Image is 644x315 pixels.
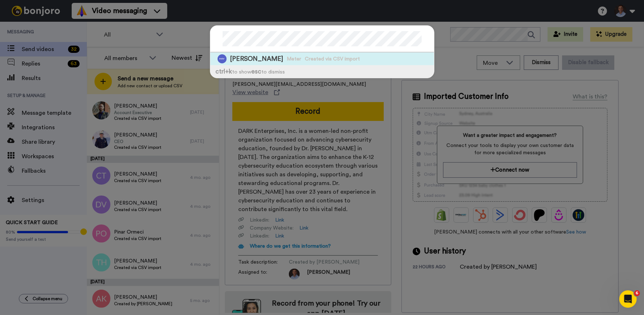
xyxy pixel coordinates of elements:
span: Meter [287,55,302,63]
img: Image of Xan Stevenson [218,54,227,63]
span: 6 [634,290,640,296]
span: ctrl +k [216,68,232,75]
span: Created via CSV import [305,55,360,63]
span: esc [252,68,262,75]
div: to show to dismiss [210,65,434,78]
iframe: Intercom live chat [619,290,637,308]
a: Image of Xan Stevenson[PERSON_NAME]MeterCreated via CSV import [210,52,434,65]
span: [PERSON_NAME] [230,54,283,63]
